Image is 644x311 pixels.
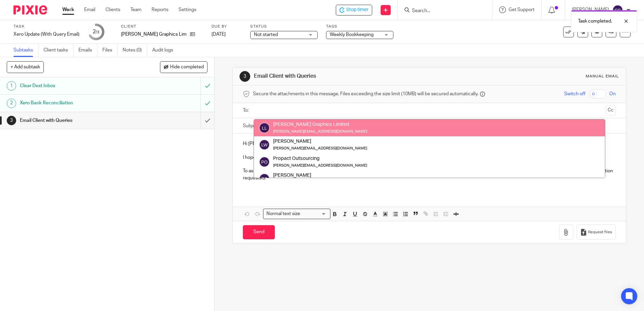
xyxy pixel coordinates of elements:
p: To assist us with bringing your Xero accounts right up to date please can you take a moment to re... [243,168,615,181]
div: Xero Update (With Query Email) [13,31,79,38]
p: [PERSON_NAME] Graphics Limited [121,31,187,38]
a: Notes (0) [123,44,147,57]
div: Manual email [586,74,619,79]
label: Task [13,24,79,29]
img: svg%3E [259,173,270,184]
label: Status [250,24,318,29]
p: Task completed. [578,18,612,25]
img: svg%3E [259,157,270,167]
a: Reports [152,6,168,13]
h1: Xero Bank Reconciliation [20,98,136,108]
span: Switch off [564,91,585,97]
button: + Add subtask [7,61,44,73]
span: Normal text size [265,210,301,217]
div: [PERSON_NAME] [273,138,367,145]
a: Files [102,44,118,57]
h1: Email Client with Queries [254,73,444,80]
small: [PERSON_NAME][EMAIL_ADDRESS][DOMAIN_NAME] [273,164,367,167]
label: To: [243,107,250,114]
small: [PERSON_NAME][EMAIL_ADDRESS][DOMAIN_NAME] [273,130,367,133]
label: Subject: [243,123,260,129]
a: Client tasks [43,44,73,57]
input: Send [243,225,275,240]
span: Not started [254,32,278,37]
div: 2 [93,28,99,36]
span: On [609,91,616,97]
div: 1 [7,81,16,91]
button: Request files [577,224,616,240]
div: Search for option [263,209,330,219]
p: Hi [PERSON_NAME] [243,140,615,147]
a: Work [62,6,74,13]
a: Team [130,6,141,13]
img: Pixie [13,5,47,14]
img: svg%3E [259,123,270,133]
span: Secure the attachments in this message. Files exceeding the size limit (10MB) will be secured aut... [253,91,478,97]
a: Settings [179,6,196,13]
div: 2 [7,99,16,108]
div: Propact Outsourcing [273,155,367,162]
a: Clients [105,6,120,13]
h1: Email Client with Queries [20,115,136,126]
div: 3 [239,71,250,82]
a: Audit logs [152,44,178,57]
span: Weekly Bookkeeping [330,32,374,37]
a: Emails [78,44,97,57]
div: [PERSON_NAME] [273,172,337,179]
a: Subtasks [13,44,38,57]
span: Hide completed [170,65,204,70]
span: Request files [588,230,612,235]
p: I hope you are well. [243,154,615,161]
small: [PERSON_NAME][EMAIL_ADDRESS][DOMAIN_NAME] [273,146,367,150]
button: Cc [606,105,616,115]
div: 3 [7,116,16,125]
img: svg%3E [259,139,270,150]
input: Search for option [302,210,326,217]
label: Client [121,24,203,29]
a: Email [84,6,95,13]
label: Due by [212,24,242,29]
button: Hide completed [160,61,207,73]
div: L W Graphics Limited - Xero Update (With Query Email) [336,5,372,15]
img: svg%3E [612,5,623,15]
span: [DATE] [212,32,226,37]
h1: Clear Dext Inbox [20,81,136,91]
div: [PERSON_NAME] Graphics Limited [273,121,367,128]
small: /3 [96,30,99,34]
